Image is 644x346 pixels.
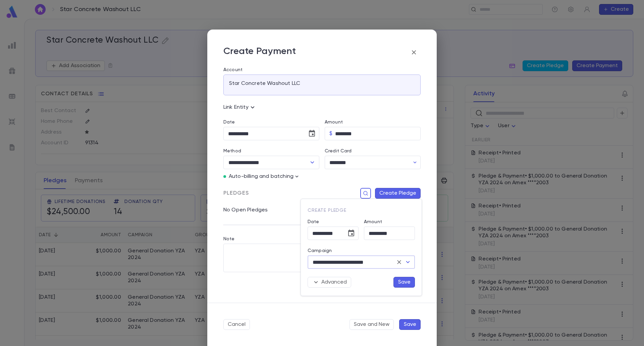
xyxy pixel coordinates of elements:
[308,248,332,253] label: Campaign
[403,257,413,267] button: Open
[393,277,415,288] button: Save
[394,257,404,267] button: Clear
[308,277,351,288] button: Advanced
[308,219,359,225] label: Date
[308,208,346,213] span: Create Pledge
[344,227,358,240] button: Choose date, selected date is Sep 18, 2025
[364,219,382,225] label: Amount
